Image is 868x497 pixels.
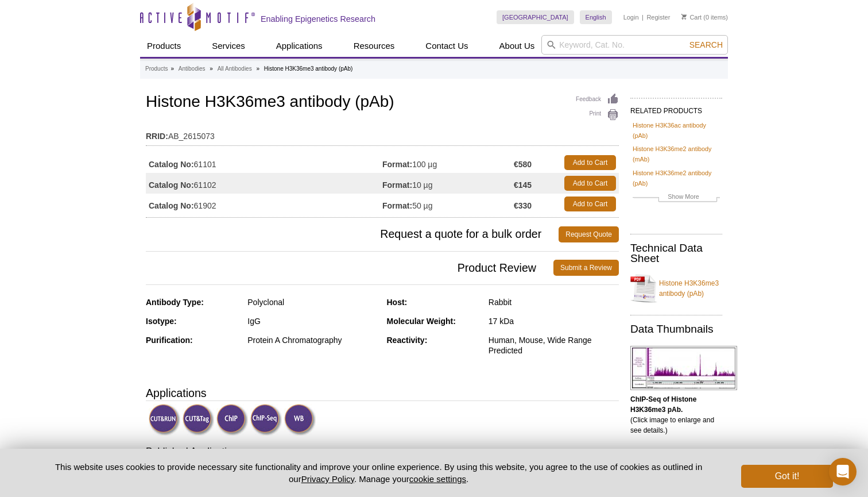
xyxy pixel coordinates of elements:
strong: Reactivity: [387,336,428,345]
input: Keyword, Cat. No. [541,35,728,55]
button: Got it! [741,465,833,488]
img: CUT&Tag Validated [183,404,214,436]
h2: RELATED PRODUCTS [630,98,722,118]
a: Submit a Review [553,260,619,276]
strong: RRID: [146,131,168,141]
img: Your Cart [681,14,687,20]
a: Histone H3K36me3 antibody (pAb) [630,271,722,306]
strong: Molecular Weight: [387,317,456,326]
a: Show More [633,191,720,205]
a: Cart [681,13,702,21]
div: Polyclonal [247,297,378,307]
h1: Histone H3K36me3 antibody (pAb) [146,93,619,113]
a: Applications [269,35,330,57]
td: 100 µg [382,152,514,173]
strong: Antibody Type: [146,298,204,307]
a: Add to Cart [564,197,616,211]
button: cookie settings [409,474,466,484]
a: Feedback [576,93,619,106]
td: 10 µg [382,173,514,194]
a: Login [623,13,639,21]
strong: Purification: [146,336,193,345]
div: Protein A Chromatography [247,335,378,345]
b: ChIP-Seq of Histone H3K36me3 pAb. [630,395,696,414]
span: Product Review [146,260,553,276]
a: Products [145,64,168,74]
a: About Us [493,35,542,57]
h3: Published Applications [146,445,619,461]
h2: Data Thumbnails [630,324,722,334]
li: » [170,66,174,72]
div: IgG [247,316,378,326]
img: Western Blot Validated [284,404,316,436]
a: Request Quote [559,226,619,242]
strong: €330 [514,201,532,211]
img: CUT&RUN Validated [149,404,180,436]
button: Search [686,40,726,50]
a: Products [140,35,188,57]
td: 61101 [146,152,382,173]
a: Privacy Policy [301,474,354,484]
strong: Format: [382,180,412,190]
a: Resources [347,35,402,57]
strong: Catalog No: [149,201,194,211]
a: Antibodies [179,64,206,74]
a: All Antibodies [218,64,252,74]
li: (0 items) [681,10,728,24]
a: Histone H3K36ac antibody (pAb) [633,120,720,141]
strong: Catalog No: [149,159,194,169]
strong: €145 [514,180,532,190]
td: 61902 [146,194,382,214]
a: Add to Cart [564,155,616,170]
div: 17 kDa [489,316,619,326]
a: Add to Cart [564,176,616,191]
li: » [210,66,213,72]
strong: Host: [387,298,408,307]
div: Human, Mouse, Wide Range Predicted [489,335,619,356]
strong: Isotype: [146,317,177,326]
a: English [580,10,612,24]
a: Print [576,109,619,121]
img: ChIP Validated [216,404,248,436]
li: Histone H3K36me3 antibody (pAb) [264,66,353,72]
h2: Technical Data Sheet [630,243,722,264]
a: Histone H3K36me2 antibody (mAb) [633,144,720,164]
strong: €580 [514,159,532,169]
td: 50 µg [382,194,514,214]
td: 61102 [146,173,382,194]
a: Register [646,13,670,21]
h3: Applications [146,384,619,402]
p: (Click image to enlarge and see details.) [630,394,722,436]
div: Open Intercom Messenger [829,458,857,486]
strong: Catalog No: [149,180,194,190]
a: Contact Us [418,35,475,57]
h2: Enabling Epigenetics Research [261,14,375,24]
li: » [256,66,259,72]
strong: Format: [382,159,412,169]
img: Histone H3K36me3 antibody (pAb) tested by ChIP-Seq. [630,346,737,390]
span: Search [689,40,723,49]
a: Services [205,35,252,57]
li: | [642,10,644,24]
img: ChIP-Seq Validated [250,404,282,436]
a: [GEOGRAPHIC_DATA] [497,10,574,24]
td: AB_2615073 [146,124,619,142]
div: Rabbit [489,297,619,307]
a: Histone H3K36me2 antibody (pAb) [633,168,720,188]
span: Request a quote for a bulk order [146,226,559,242]
strong: Format: [382,201,412,211]
p: This website uses cookies to provide necessary site functionality and improve your online experie... [35,461,722,485]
